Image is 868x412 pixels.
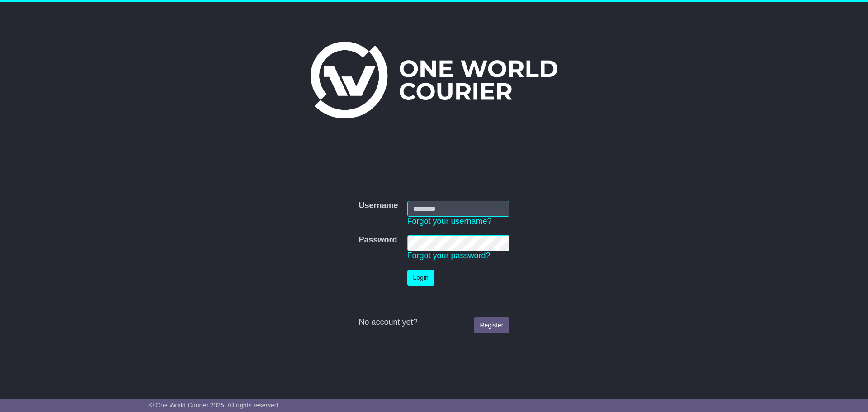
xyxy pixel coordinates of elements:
label: Password [359,235,397,245]
img: One World [311,42,557,118]
button: Login [407,270,434,286]
label: Username [359,201,398,211]
div: No account yet? [359,317,509,327]
a: Register [474,317,509,333]
span: © One World Courier 2025. All rights reserved. [149,402,280,409]
a: Forgot your password? [407,251,491,260]
a: Forgot your username? [407,217,492,226]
